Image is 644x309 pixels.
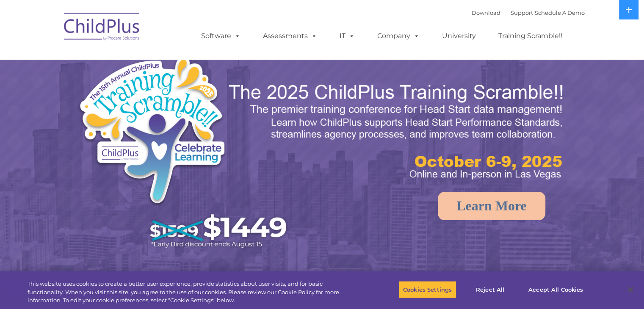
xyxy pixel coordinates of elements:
[621,280,640,299] button: Close
[118,56,144,62] span: Last name
[369,28,428,44] a: Company
[464,281,517,298] button: Reject All
[193,28,249,44] a: Software
[331,28,363,44] a: IT
[28,280,354,305] div: This website uses cookies to create a better user experience, provide statistics about user visit...
[472,9,500,16] a: Download
[60,7,144,49] img: ChildPlus by Procare Solutions
[118,91,154,97] span: Phone number
[438,192,545,220] a: Learn More
[472,9,585,16] font: |
[398,281,456,298] button: Cookies Settings
[434,28,484,44] a: University
[524,281,588,298] button: Accept All Cookies
[535,9,585,16] a: Schedule A Demo
[511,9,533,16] a: Support
[254,28,326,44] a: Assessments
[490,28,571,44] a: Training Scramble!!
